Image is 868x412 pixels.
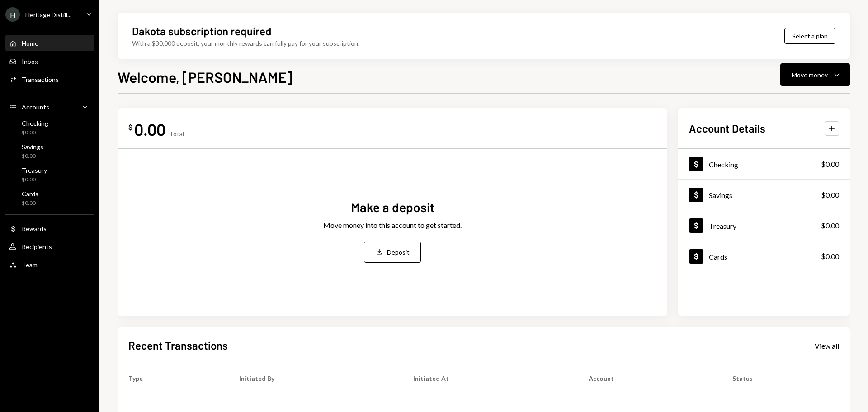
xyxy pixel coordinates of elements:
div: $0.00 [821,220,839,231]
div: Rewards [22,225,47,232]
button: Deposit [364,242,421,263]
div: $0.00 [821,251,839,262]
h2: Recent Transactions [128,338,228,353]
div: Recipients [22,243,52,251]
th: Status [722,364,850,393]
div: H [5,7,20,22]
div: Make a deposit [351,199,434,216]
div: With a $30,000 deposit, your monthly rewards can fully pay for your subscription. [132,38,359,48]
div: Move money into this account to get started. [323,220,462,231]
a: Savings$0.00 [5,140,94,162]
div: Accounts [22,103,49,111]
a: Treasury$0.00 [5,164,94,185]
th: Type [118,364,228,393]
div: Inbox [22,57,38,65]
h1: Welcome, [PERSON_NAME] [118,68,292,86]
a: Cards$0.00 [678,241,850,271]
div: Dakota subscription required [132,24,271,38]
div: Move money [792,70,828,80]
div: $0.00 [821,159,839,170]
a: Checking$0.00 [678,149,850,179]
div: $ [128,123,132,132]
div: Total [169,130,184,137]
th: Initiated At [402,364,578,393]
div: Treasury [22,166,47,174]
button: Move money [780,63,850,86]
div: 0.00 [134,119,165,139]
a: Home [5,35,94,51]
a: Accounts [5,99,94,115]
a: Rewards [5,220,94,237]
div: $0.00 [22,176,47,184]
a: Recipients [5,238,94,255]
a: Inbox [5,53,94,69]
div: Transactions [22,76,59,83]
th: Initiated By [228,364,402,393]
div: Home [22,39,38,47]
div: $0.00 [22,129,48,137]
div: $0.00 [821,189,839,200]
div: Heritage Distill... [25,11,71,19]
div: Cards [22,190,38,198]
div: View all [815,341,839,350]
a: View all [815,341,839,350]
a: Treasury$0.00 [678,210,850,241]
th: Account [578,364,722,393]
div: Team [22,261,38,269]
div: Checking [709,160,738,169]
div: Checking [22,119,48,127]
a: Transactions [5,71,94,87]
h2: Account Details [689,121,765,136]
a: Checking$0.00 [5,117,94,138]
a: Cards$0.00 [5,187,94,209]
div: Cards [709,252,727,261]
div: $0.00 [22,199,38,207]
div: Savings [709,191,732,199]
a: Savings$0.00 [678,180,850,210]
a: Team [5,256,94,273]
div: Savings [22,143,43,151]
div: Treasury [709,222,736,230]
div: $0.00 [22,152,43,160]
div: Deposit [387,247,410,257]
button: Select a plan [784,28,835,44]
